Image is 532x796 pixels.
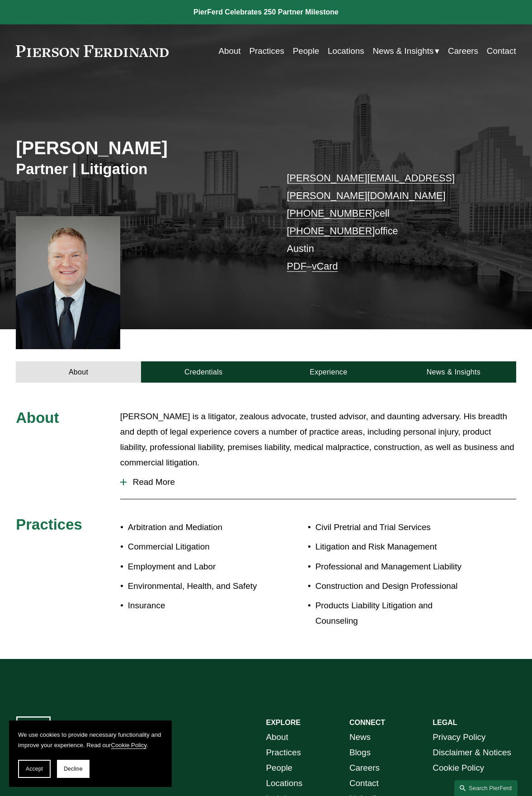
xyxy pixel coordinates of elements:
span: Accept [26,766,43,772]
p: Professional and Management Liability [315,559,475,574]
a: [PHONE_NUMBER] [287,225,375,237]
a: [PHONE_NUMBER] [287,208,375,219]
a: Cookie Policy [111,742,147,749]
h2: [PERSON_NAME] [16,137,266,159]
a: News [349,730,371,745]
p: Commercial Litigation [128,539,266,554]
span: Decline [64,766,83,772]
a: Contact [487,43,516,60]
p: We use cookies to provide necessary functionality and improve your experience. Read our . [18,730,163,751]
p: [PERSON_NAME] is a litigator, zealous advocate, trusted advisor, and daunting adversary. His brea... [120,409,516,470]
h3: Partner | Litigation [16,160,266,179]
p: Products Liability Litigation and Counseling [315,598,475,629]
a: People [266,760,293,776]
span: Practices [16,516,82,533]
a: About [266,730,288,745]
a: Search this site [454,780,518,796]
a: Practices [249,43,284,60]
p: Employment and Labor [128,559,266,574]
a: folder dropdown [372,43,439,60]
a: Careers [448,43,478,60]
button: Decline [57,760,89,778]
p: cell office Austin – [287,170,495,275]
a: News & Insights [391,361,516,383]
a: Privacy Policy [433,730,485,745]
a: vCard [312,261,338,272]
span: News & Insights [372,43,433,59]
a: Practices [266,745,301,760]
a: Contact [349,776,379,791]
a: PDF [287,261,306,272]
a: Locations [328,43,364,60]
span: Read More [127,477,516,487]
a: About [16,361,141,383]
a: Disclaimer & Notices [433,745,511,760]
a: Locations [266,776,303,791]
strong: CONNECT [349,719,385,726]
button: Read More [120,470,516,494]
a: Experience [266,361,391,383]
span: About [16,409,59,426]
a: Cookie Policy [433,760,484,776]
p: Arbitration and Mediation [128,520,266,535]
a: About [218,43,240,60]
a: Careers [349,760,380,776]
p: Environmental, Health, and Safety [128,578,266,594]
strong: LEGAL [433,719,457,726]
p: Construction and Design Professional [315,578,475,594]
p: Civil Pretrial and Trial Services [315,520,475,535]
button: Accept [18,760,51,778]
a: People [293,43,320,60]
section: Cookie banner [9,720,172,787]
strong: EXPLORE [266,719,301,726]
a: Blogs [349,745,371,760]
p: Insurance [128,598,266,613]
a: Credentials [141,361,266,383]
p: Litigation and Risk Management [315,539,475,554]
a: [PERSON_NAME][EMAIL_ADDRESS][PERSON_NAME][DOMAIN_NAME] [287,172,455,201]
